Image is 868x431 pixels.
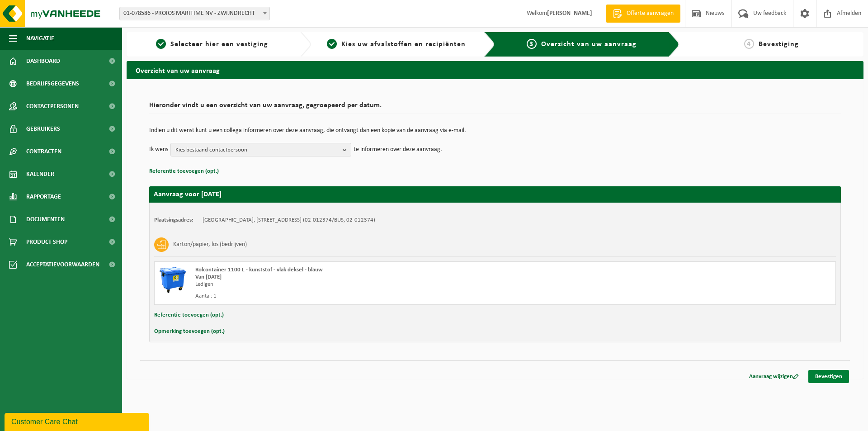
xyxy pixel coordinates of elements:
[744,39,754,49] span: 4
[26,231,67,253] span: Product Shop
[170,41,268,48] span: Selecteer hier een vestiging
[742,370,806,383] a: Aanvraag wijzigen
[159,266,186,294] img: WB-1100-HPE-BE-01.png
[547,10,592,17] strong: [PERSON_NAME]
[541,41,637,48] span: Overzicht van uw aanvraag
[808,370,849,383] a: Bevestigen
[26,27,54,50] span: Navigatie
[26,140,61,163] span: Contracten
[195,293,531,300] div: Aantal: 1
[154,309,224,321] button: Referentie toevoegen (opt.)
[149,102,841,114] h2: Hieronder vindt u een overzicht van uw aanvraag, gegroepeerd per datum.
[26,118,60,140] span: Gebruikers
[26,208,65,231] span: Documenten
[341,41,466,48] span: Kies uw afvalstoffen en recipiënten
[606,5,680,23] a: Offerte aanvragen
[170,143,351,156] button: Kies bestaand contactpersoon
[119,7,270,20] span: 01-078586 - PROIOS MARITIME NV - ZWIJNDRECHT
[26,72,79,95] span: Bedrijfsgegevens
[26,253,99,276] span: Acceptatievoorwaarden
[26,185,61,208] span: Rapportage
[149,143,168,156] p: Ik wens
[154,191,222,198] strong: Aanvraag voor [DATE]
[149,166,219,177] button: Referentie toevoegen (opt.)
[26,163,54,185] span: Kalender
[154,326,225,337] button: Opmerking toevoegen (opt.)
[26,95,79,118] span: Contactpersonen
[175,143,339,157] span: Kies bestaand contactpersoon
[127,61,863,79] h2: Overzicht van uw aanvraag
[156,39,166,49] span: 1
[759,41,799,48] span: Bevestiging
[120,7,269,20] span: 01-078586 - PROIOS MARITIME NV - ZWIJNDRECHT
[195,274,222,280] strong: Van [DATE]
[195,281,531,288] div: Ledigen
[149,128,841,134] p: Indien u dit wenst kunt u een collega informeren over deze aanvraag, die ontvangt dan een kopie v...
[173,237,247,252] h3: Karton/papier, los (bedrijven)
[327,39,337,49] span: 2
[527,39,537,49] span: 3
[316,39,477,50] a: 2Kies uw afvalstoffen en recipiënten
[131,39,293,50] a: 1Selecteer hier een vestiging
[5,411,151,431] iframe: chat widget
[354,143,442,156] p: te informeren over deze aanvraag.
[624,9,676,18] span: Offerte aanvragen
[203,217,375,224] td: [GEOGRAPHIC_DATA], [STREET_ADDRESS] (02-012374/BUS, 02-012374)
[26,50,60,72] span: Dashboard
[195,267,323,273] span: Rolcontainer 1100 L - kunststof - vlak deksel - blauw
[154,217,193,223] strong: Plaatsingsadres:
